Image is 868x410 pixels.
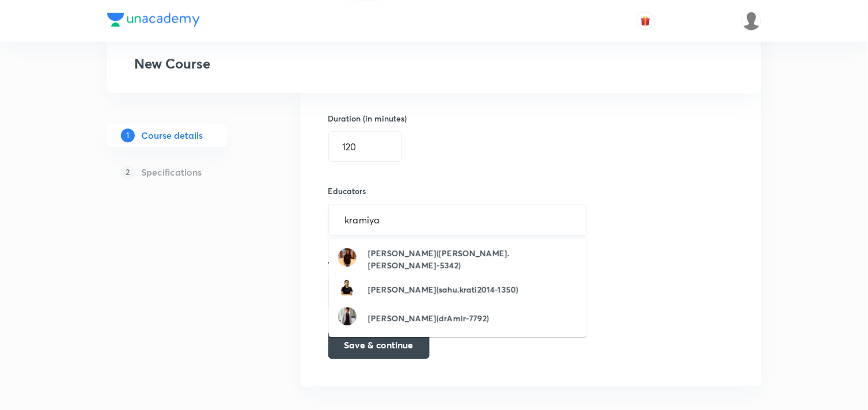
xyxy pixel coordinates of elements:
[338,278,357,297] img: Avatar
[121,128,135,142] p: 1
[338,248,357,267] img: Avatar
[329,132,401,161] input: 120
[368,283,518,295] h6: [PERSON_NAME](sahu.krati2014-1350)
[328,112,407,124] h6: Duration (in minutes)
[142,165,202,179] h5: Specifications
[640,16,651,26] img: avatar
[107,13,200,29] a: Company Logo
[328,331,430,359] button: Save & continue
[368,312,489,324] h6: [PERSON_NAME](drAmir-7792)
[580,218,582,221] button: Close
[636,12,655,30] button: avatar
[338,307,357,325] img: Avatar
[107,13,200,26] img: Company Logo
[328,259,563,271] h6: Visible From
[742,11,761,31] img: Coolm
[135,55,211,72] h3: New Course
[343,209,573,230] input: Search for educators
[121,165,135,179] p: 2
[328,185,587,197] h6: Educators
[368,247,578,271] h6: [PERSON_NAME]([PERSON_NAME].[PERSON_NAME]-5342)
[142,128,203,142] h5: Course details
